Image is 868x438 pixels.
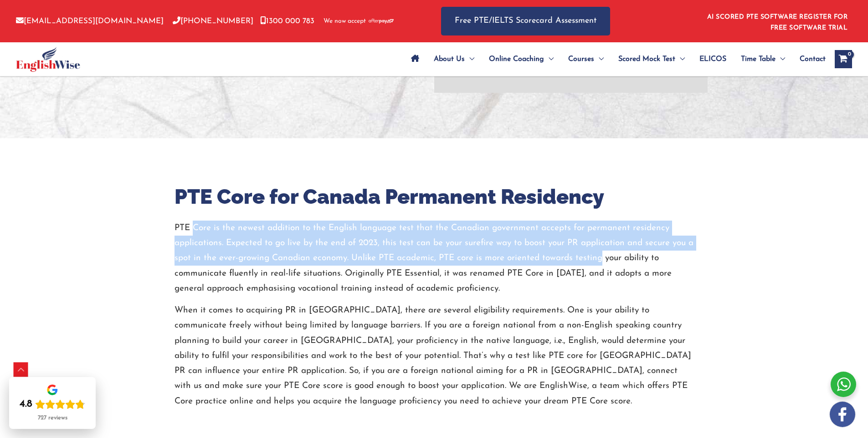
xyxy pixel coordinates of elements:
[835,50,852,68] a: View Shopping Cart, empty
[611,43,692,75] a: Scored Mock TestMenu Toggle
[482,43,561,75] a: Online CoachingMenu Toggle
[175,221,694,296] p: PTE Core is the newest addition to the English language test that the Canadian government accepts...
[489,43,544,75] span: Online Coaching
[734,43,792,75] a: Time TableMenu Toggle
[260,17,314,25] a: 1300 000 783
[369,19,394,24] img: Afterpay-Logo
[675,43,685,75] span: Menu Toggle
[16,47,80,72] img: cropped-ew-logo
[741,43,776,75] span: Time Table
[776,43,785,75] span: Menu Toggle
[20,398,32,411] div: 4.8
[699,43,726,75] span: ELICOS
[175,184,694,211] h2: PTE Core for Canada Permanent Residency
[830,402,855,427] img: white-facebook.png
[792,43,826,75] a: Contact
[324,17,366,26] span: We now accept
[173,17,253,25] a: [PHONE_NUMBER]
[38,414,67,422] div: 727 reviews
[568,43,594,75] span: Courses
[16,17,164,25] a: [EMAIL_ADDRESS][DOMAIN_NAME]
[544,43,554,75] span: Menu Toggle
[434,43,465,75] span: About Us
[702,6,852,36] aside: Header Widget 1
[618,43,675,75] span: Scored Mock Test
[404,43,826,75] nav: Site Navigation: Main Menu
[800,43,826,75] span: Contact
[707,14,848,31] a: AI SCORED PTE SOFTWARE REGISTER FOR FREE SOFTWARE TRIAL
[594,43,604,75] span: Menu Toggle
[426,43,482,75] a: About UsMenu Toggle
[20,398,85,411] div: Rating: 4.8 out of 5
[175,303,694,409] p: When it comes to acquiring PR in [GEOGRAPHIC_DATA], there are several eligibility requirements. O...
[441,7,610,35] a: Free PTE/IELTS Scorecard Assessment
[465,43,474,75] span: Menu Toggle
[561,43,611,75] a: CoursesMenu Toggle
[692,43,734,75] a: ELICOS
